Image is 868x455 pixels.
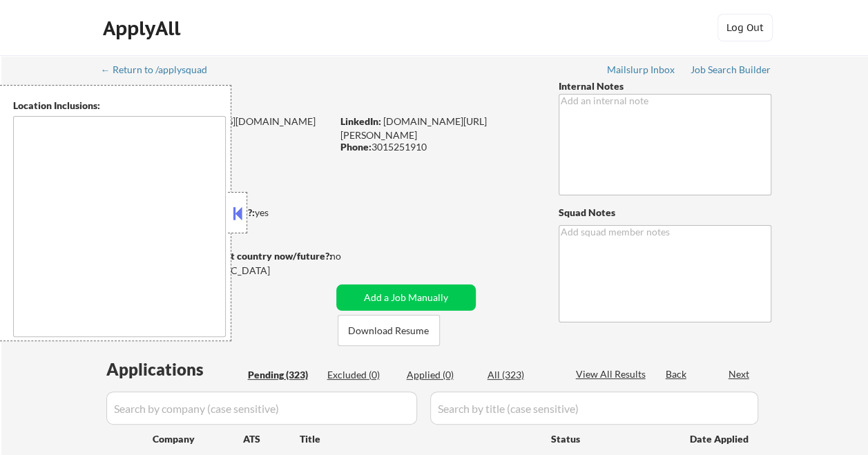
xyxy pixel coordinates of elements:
[336,284,476,311] button: Add a Job Manually
[607,64,676,78] a: Mailslurp Inbox
[717,14,773,41] button: Log Out
[340,141,372,153] strong: Phone:
[106,361,243,378] div: Applications
[551,426,670,451] div: Status
[690,432,751,446] div: Date Applied
[607,65,676,75] div: Mailslurp Inbox
[13,99,226,113] div: Location Inclusions:
[101,65,220,75] div: ← Return to /applysquad
[691,65,771,75] div: Job Search Builder
[340,115,487,141] a: [DOMAIN_NAME][URL][PERSON_NAME]
[106,391,417,425] input: Search by company (case sensitive)
[666,367,688,381] div: Back
[101,64,220,78] a: ← Return to /applysquad
[340,115,381,127] strong: LinkedIn:
[153,432,243,446] div: Company
[300,432,538,446] div: Title
[330,249,369,263] div: no
[488,368,557,382] div: All (323)
[729,367,751,381] div: Next
[338,315,440,346] button: Download Resume
[430,391,758,425] input: Search by title (case sensitive)
[576,367,650,381] div: View All Results
[340,140,536,154] div: 3015251910
[407,368,476,382] div: Applied (0)
[559,79,771,93] div: Internal Notes
[103,17,184,40] div: ApplyAll
[327,368,396,382] div: Excluded (0)
[248,368,317,382] div: Pending (323)
[243,432,300,446] div: ATS
[559,206,771,220] div: Squad Notes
